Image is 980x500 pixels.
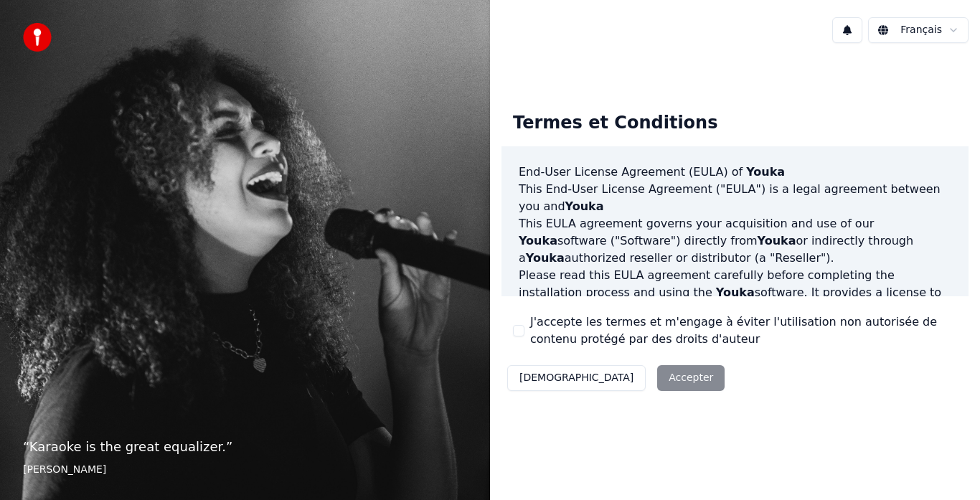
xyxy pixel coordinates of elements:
p: “ Karaoke is the great equalizer. ” [23,437,467,457]
p: This End-User License Agreement ("EULA") is a legal agreement between you and [519,181,951,215]
footer: [PERSON_NAME] [23,463,467,477]
h3: End-User License Agreement (EULA) of [519,164,951,181]
p: Please read this EULA agreement carefully before completing the installation process and using th... [519,267,951,336]
div: Termes et Conditions [501,100,729,146]
img: youka [23,23,52,52]
button: [DEMOGRAPHIC_DATA] [507,365,646,391]
span: Youka [746,165,785,179]
span: Youka [519,234,557,247]
span: Youka [758,234,796,247]
label: J'accepte les termes et m'engage à éviter l'utilisation non autorisée de contenu protégé par des ... [530,313,957,348]
span: Youka [716,286,755,299]
span: Youka [526,251,565,265]
span: Youka [565,199,604,213]
p: This EULA agreement governs your acquisition and use of our software ("Software") directly from o... [519,215,951,267]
